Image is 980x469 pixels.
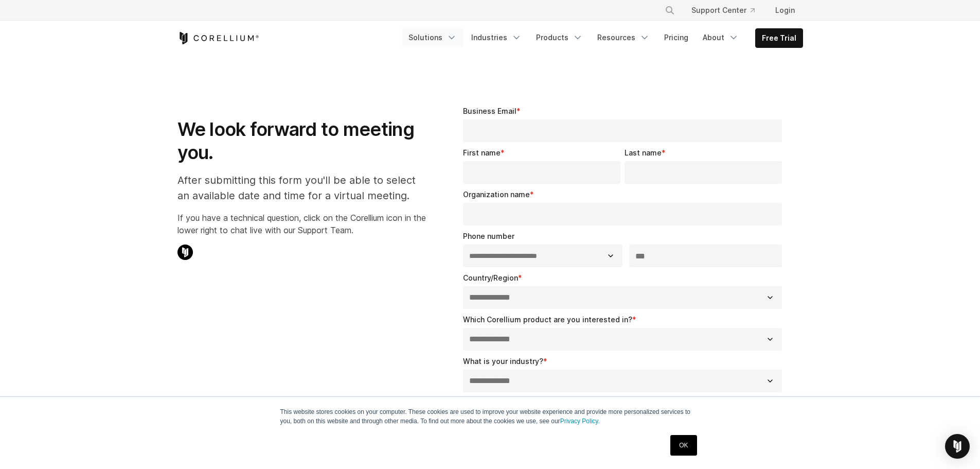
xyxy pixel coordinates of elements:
span: First name [463,148,501,157]
span: Phone number [463,232,514,240]
a: Industries [465,28,528,47]
a: Corellium Home [177,32,259,44]
span: Organization name [463,190,530,199]
p: After submitting this form you'll be able to select an available date and time for a virtual meet... [177,172,426,203]
h1: We look forward to meeting you. [177,118,426,164]
a: Login [767,1,803,20]
span: Which Corellium product are you interested in? [463,315,632,324]
span: Country/Region [463,273,518,282]
span: Last name [625,148,662,157]
a: Solutions [402,28,463,47]
span: What is your industry? [463,357,543,366]
a: Free Trial [756,29,803,47]
a: Privacy Policy. [560,418,600,425]
a: Pricing [658,28,694,47]
a: About [697,28,745,47]
a: Resources [591,28,656,47]
div: Navigation Menu [652,1,803,20]
div: Navigation Menu [402,28,803,48]
p: This website stores cookies on your computer. These cookies are used to improve your website expe... [280,407,700,426]
div: Open Intercom Messenger [945,434,970,459]
a: Support Center [683,1,763,20]
img: Corellium Chat Icon [177,245,193,260]
a: Products [530,28,589,47]
button: Search [661,1,679,20]
span: Business Email [463,107,516,115]
p: If you have a technical question, click on the Corellium icon in the lower right to chat live wit... [177,212,426,236]
a: OK [670,435,697,456]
